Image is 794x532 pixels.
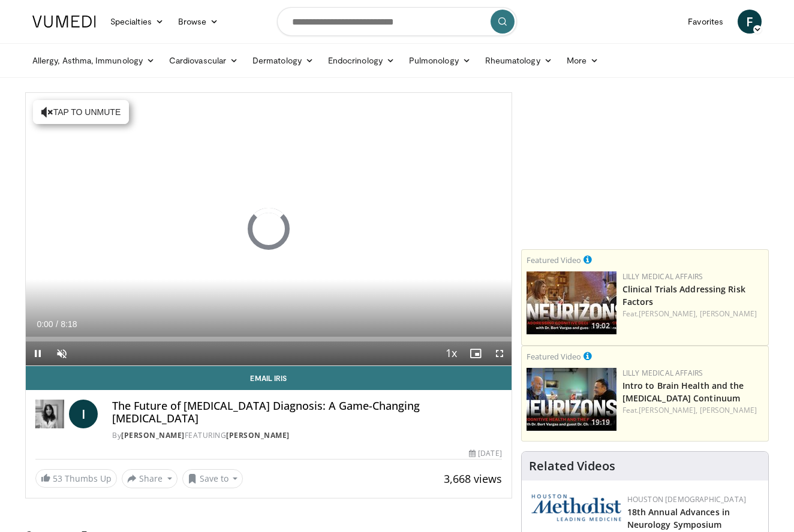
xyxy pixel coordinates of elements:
[588,417,613,428] span: 19:19
[53,473,62,484] span: 53
[103,10,171,34] a: Specialties
[61,319,77,329] span: 8:18
[700,309,757,319] a: [PERSON_NAME]
[26,341,50,365] button: Pause
[529,459,615,473] h4: Related Videos
[26,93,512,366] video-js: Video Player
[112,430,502,441] div: By FEATURING
[26,366,512,390] a: Email Iris
[622,271,703,282] a: Lilly Medical Affairs
[182,469,243,488] button: Save to
[527,351,581,362] small: Featured Video
[627,506,730,530] a: 18th Annual Advances in Neurology Symposium
[162,49,245,72] a: Cardiovascular
[321,49,402,72] a: Endocrinology
[33,100,129,124] button: Tap to unmute
[35,469,117,488] a: 53 Thumbs Up
[469,448,501,459] div: [DATE]
[245,49,321,72] a: Dermatology
[700,405,757,415] a: [PERSON_NAME]
[32,16,96,28] img: VuMedi Logo
[478,49,560,72] a: Rheumatology
[527,271,616,334] img: 1541e73f-d457-4c7d-a135-57e066998777.png.150x105_q85_crop-smart_upscale.jpg
[26,337,512,341] div: Progress Bar
[25,49,162,72] a: Allergy, Asthma, Immunology
[588,321,613,331] span: 19:02
[122,469,178,488] button: Share
[738,10,762,34] a: F
[622,368,703,378] a: Lilly Medical Affairs
[171,10,226,34] a: Browse
[681,10,730,34] a: Favorites
[555,92,735,242] iframe: Advertisement
[622,283,745,307] a: Clinical Trials Addressing Risk Factors
[50,341,74,365] button: Unmute
[112,400,502,425] h4: The Future of [MEDICAL_DATA] Diagnosis: A Game-Changing [MEDICAL_DATA]
[277,7,517,36] input: Search topics, interventions
[69,400,98,428] a: I
[488,341,512,365] button: Fullscreen
[527,368,616,431] a: 19:19
[627,494,746,504] a: Houston [DEMOGRAPHIC_DATA]
[622,309,763,319] div: Feat.
[527,368,616,431] img: a80fd508-2012-49d4-b73e-1d4e93549e78.png.150x105_q85_crop-smart_upscale.jpg
[440,341,464,365] button: Playback Rate
[35,400,64,428] img: Dr. Iris Gorfinkel
[527,255,581,265] small: Featured Video
[639,309,697,319] a: [PERSON_NAME],
[531,494,621,521] img: 5e4488cc-e109-4a4e-9fd9-73bb9237ee91.png.150x105_q85_autocrop_double_scale_upscale_version-0.2.png
[464,341,488,365] button: Enable picture-in-picture mode
[121,430,185,440] a: [PERSON_NAME]
[37,319,53,329] span: 0:00
[560,49,606,72] a: More
[622,380,744,404] a: Intro to Brain Health and the [MEDICAL_DATA] Continuum
[639,405,697,415] a: [PERSON_NAME],
[402,49,478,72] a: Pulmonology
[527,271,616,334] a: 19:02
[226,430,290,440] a: [PERSON_NAME]
[444,471,502,486] span: 3,668 views
[622,405,763,416] div: Feat.
[56,319,58,329] span: /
